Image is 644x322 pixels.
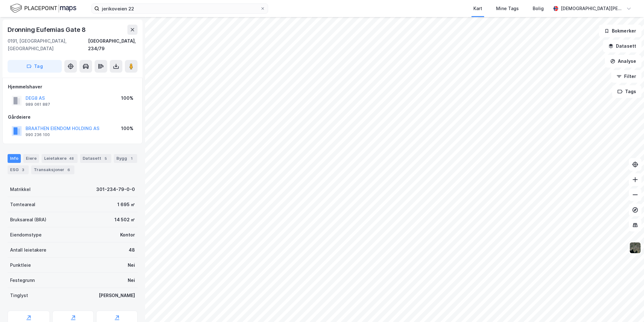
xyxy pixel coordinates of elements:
div: 14 502 ㎡ [114,216,135,224]
div: 990 236 100 [26,132,50,137]
button: Tag [8,60,62,73]
div: Nei [128,261,135,269]
div: Tinglyst [10,292,28,299]
div: Hjemmelshaver [8,83,137,91]
div: Kontor [120,231,135,239]
div: 989 061 887 [26,102,50,107]
button: Filter [611,70,641,83]
div: Gårdeiere [8,113,137,121]
div: 1 695 ㎡ [117,201,135,208]
div: Bygg [114,154,137,163]
div: 48 [129,246,135,254]
div: Matrikkel [10,186,31,193]
div: 6 [66,167,72,173]
div: 5 [102,155,109,162]
button: Datasett [603,40,641,52]
div: ESG [8,165,29,174]
div: [GEOGRAPHIC_DATA], 234/79 [88,37,138,52]
div: Info [8,154,21,163]
div: Leietakere [42,154,78,163]
div: Festegrunn [10,277,35,284]
div: Bruksareal (BRA) [10,216,46,224]
div: 48 [68,155,75,162]
button: Analyse [605,55,641,68]
input: Søk på adresse, matrikkel, gårdeiere, leietakere eller personer [99,4,260,13]
div: 3 [20,167,26,173]
div: Mine Tags [496,5,519,12]
div: Tomteareal [10,201,35,208]
div: 0191, [GEOGRAPHIC_DATA], [GEOGRAPHIC_DATA] [8,37,88,52]
div: Eiendomstype [10,231,42,239]
div: Dronning Eufemias Gate 8 [8,25,87,35]
div: [PERSON_NAME] [99,292,135,299]
div: Datasett [80,154,111,163]
div: Punktleie [10,261,31,269]
div: 1 [128,155,135,162]
div: 100% [121,125,133,132]
button: Tags [612,85,641,98]
div: Nei [128,277,135,284]
div: 100% [121,94,133,102]
div: Kart [473,5,482,12]
div: Eiere [23,154,39,163]
div: 301-234-79-0-0 [96,186,135,193]
iframe: Chat Widget [612,292,644,322]
img: logo.f888ab2527a4732fd821a326f86c7f29.svg [10,3,76,14]
div: Transaksjoner [31,165,74,174]
button: Bokmerker [599,25,641,37]
div: [DEMOGRAPHIC_DATA][PERSON_NAME] [561,5,624,12]
img: 9k= [629,242,641,254]
div: Antall leietakere [10,246,46,254]
div: Bolig [533,5,544,12]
